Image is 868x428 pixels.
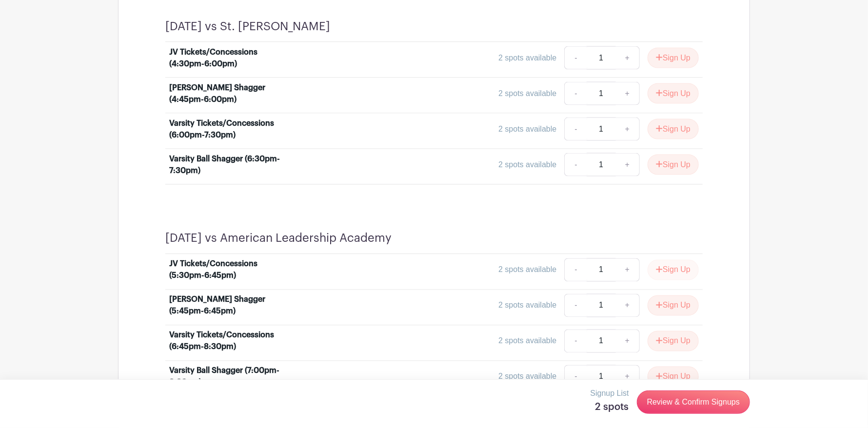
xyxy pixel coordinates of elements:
[498,88,556,99] div: 2 spots available
[564,365,587,389] a: -
[165,232,392,246] h4: [DATE] vs American Leadership Academy
[564,46,587,70] a: -
[169,365,290,389] div: Varsity Ball Shagger (7:00pm-8:30pm)
[648,331,699,351] button: Sign Up
[615,153,640,176] a: +
[564,82,587,105] a: -
[498,371,556,383] div: 2 spots available
[615,258,640,282] a: +
[648,48,699,68] button: Sign Up
[615,294,640,317] a: +
[615,365,640,389] a: +
[564,330,587,353] a: -
[591,388,629,399] p: Signup List
[169,258,290,282] div: JV Tickets/Concessions (5:30pm-6:45pm)
[498,52,556,64] div: 2 spots available
[165,19,330,34] h4: [DATE] vs St. [PERSON_NAME]
[648,83,699,104] button: Sign Up
[591,401,629,413] h5: 2 spots
[648,260,699,280] button: Sign Up
[564,258,587,282] a: -
[648,295,699,316] button: Sign Up
[169,153,290,176] div: Varsity Ball Shagger (6:30pm-7:30pm)
[498,159,556,171] div: 2 spots available
[615,82,640,105] a: +
[498,123,556,135] div: 2 spots available
[615,330,640,353] a: +
[169,46,290,70] div: JV Tickets/Concessions (4:30pm-6:00pm)
[498,264,556,276] div: 2 spots available
[564,117,587,141] a: -
[564,153,587,176] a: -
[564,294,587,317] a: -
[169,82,290,105] div: [PERSON_NAME] Shagger (4:45pm-6:00pm)
[648,155,699,175] button: Sign Up
[615,117,640,141] a: +
[498,335,556,347] div: 2 spots available
[648,367,699,387] button: Sign Up
[169,330,290,353] div: Varsity Tickets/Concessions (6:45pm-8:30pm)
[169,117,290,141] div: Varsity Tickets/Concessions (6:00pm-7:30pm)
[648,119,699,139] button: Sign Up
[637,390,750,414] a: Review & Confirm Signups
[615,46,640,70] a: +
[498,300,556,311] div: 2 spots available
[169,294,290,317] div: [PERSON_NAME] Shagger (5:45pm-6:45pm)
